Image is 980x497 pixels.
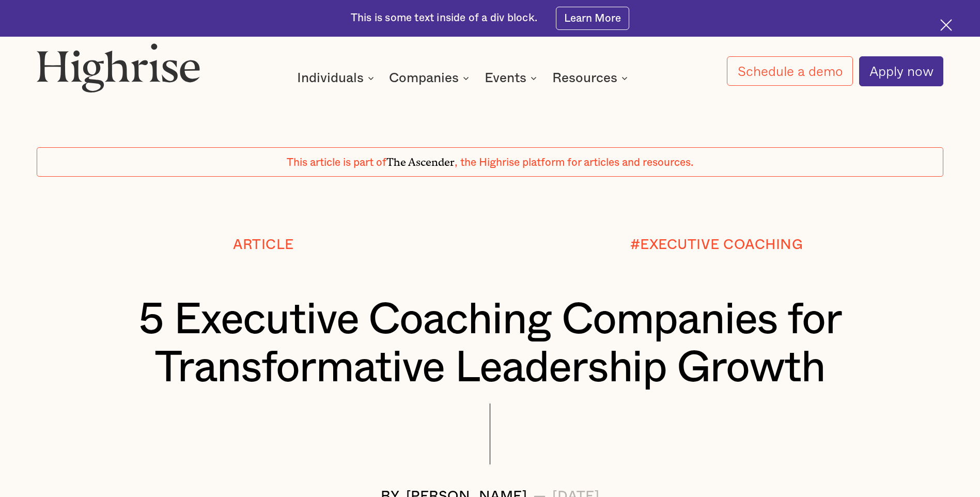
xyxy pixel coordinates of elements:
img: Cross icon [940,19,952,31]
div: Events [485,72,540,84]
span: , the Highrise platform for articles and resources. [455,157,693,168]
div: Events [485,72,526,84]
span: The Ascender [386,153,455,166]
div: Individuals [297,72,377,84]
a: Learn More [556,7,630,30]
div: This is some text inside of a div block. [351,11,537,25]
div: #EXECUTIVE COACHING [630,238,803,253]
a: Schedule a demo [727,56,852,86]
img: Highrise logo [37,43,200,92]
span: This article is part of [287,157,386,168]
div: Individuals [297,72,364,84]
div: Resources [552,72,631,84]
div: Companies [389,72,472,84]
a: Apply now [859,56,943,86]
h1: 5 Executive Coaching Companies for Transformative Leadership Growth [74,296,906,392]
div: Article [233,238,294,253]
div: Resources [552,72,617,84]
div: Companies [389,72,459,84]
